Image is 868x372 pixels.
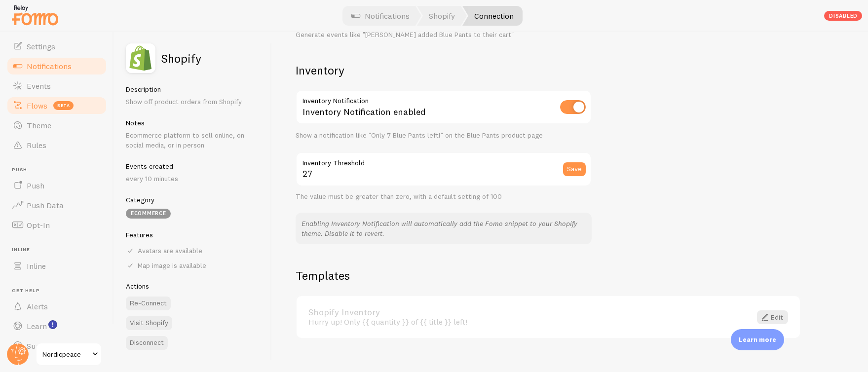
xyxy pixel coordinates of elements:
span: Opt-In [27,220,50,230]
button: Re-Connect [126,297,171,310]
span: Push Data [27,200,64,210]
a: Notifications [6,56,108,76]
span: Push [12,167,108,173]
svg: <p>Watch New Feature Tutorials!</p> [48,320,57,329]
div: eCommerce [126,209,171,219]
span: Events [27,81,51,91]
a: Settings [6,37,108,56]
h5: Events created [126,162,260,171]
h5: Features [126,230,260,239]
span: Alerts [27,301,48,311]
h5: Category [126,195,260,204]
h2: Shopify [161,52,201,64]
a: Visit Shopify [126,316,172,330]
a: Inline [6,256,108,276]
span: Rules [27,140,46,150]
span: Flows [27,101,47,111]
h5: Description [126,85,260,94]
img: fomo_icons_shopify.svg [126,43,155,73]
span: Nordicpeace [42,348,89,360]
div: The value must be greater than zero, with a default setting of 100 [296,192,592,201]
button: Disconnect [126,336,168,350]
a: Opt-In [6,215,108,235]
p: Enabling Inventory Notification will automatically add the Fomo snippet to your Shopify theme. Di... [302,219,586,238]
span: Inline [12,247,108,253]
div: Avatars are available [126,246,260,255]
button: Save [563,162,586,176]
a: Flows beta [6,96,108,115]
span: Inline [27,261,46,271]
span: Notifications [27,61,72,71]
a: Support [6,336,108,356]
p: Ecommerce platform to sell online, on social media, or in person [126,130,260,150]
a: Learn [6,316,108,336]
img: fomo-relay-logo-orange.svg [10,2,60,28]
label: Inventory Threshold [296,152,592,169]
h5: Actions [126,282,260,291]
span: beta [53,101,74,110]
p: Learn more [739,335,776,344]
div: Generate events like "[PERSON_NAME] added Blue Pants to their cart" [296,31,592,39]
div: Learn more [731,329,784,350]
span: Get Help [12,288,108,294]
span: Theme [27,120,51,130]
a: Theme [6,115,108,135]
p: every 10 minutes [126,174,260,184]
span: Support [27,341,56,351]
div: Hurry up! Only {{ quantity }} of {{ title }} left! [308,317,739,326]
p: Show off product orders from Shopify [126,97,260,107]
a: Push [6,176,108,195]
div: Map image is available [126,261,260,270]
span: Settings [27,41,55,51]
a: Shopify Inventory [308,308,739,317]
a: Events [6,76,108,96]
h5: Notes [126,118,260,127]
div: Inventory Notification enabled [296,90,592,126]
a: Push Data [6,195,108,215]
a: Nordicpeace [36,342,102,366]
a: Edit [757,310,788,324]
a: Alerts [6,297,108,316]
h2: Templates [296,268,801,283]
span: Learn [27,321,47,331]
a: Rules [6,135,108,155]
div: Show a notification like "Only 7 Blue Pants left!" on the Blue Pants product page [296,131,592,140]
h2: Inventory [296,63,592,78]
span: Push [27,181,44,190]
